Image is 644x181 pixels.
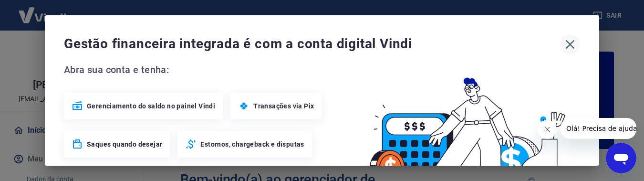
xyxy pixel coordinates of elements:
iframe: Fechar mensagem [538,120,557,139]
iframe: Mensagem da empresa [561,118,636,139]
span: Saques quando desejar [87,139,162,149]
iframe: Botão para abrir a janela de mensagens [606,143,636,173]
span: Olá! Precisa de ajuda? [6,7,80,14]
span: Gestão financeira integrada é com a conta digital Vindi [64,34,560,53]
span: Gerenciamento do saldo no painel Vindi [87,101,215,111]
span: Estornos, chargeback e disputas [200,139,304,149]
span: Transações via Pix [253,101,314,111]
span: Abra sua conta e tenha: [64,62,348,77]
